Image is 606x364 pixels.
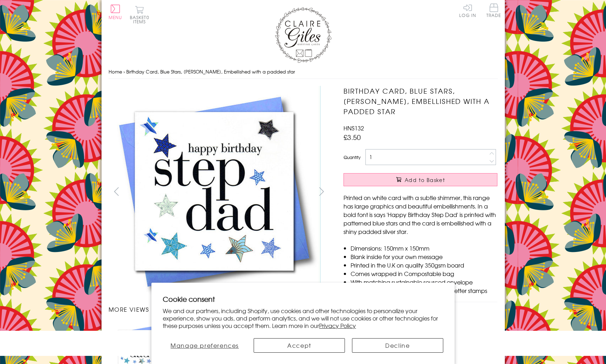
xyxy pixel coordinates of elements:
[405,176,445,183] span: Add to Basket
[351,278,497,286] li: With matching sustainable sourced envelope
[344,86,497,116] h1: Birthday Card, Blue Stars, [PERSON_NAME], Embellished with a padded star
[329,86,542,298] img: Birthday Card, Blue Stars, Stepdad, Embellished with a padded star
[109,68,122,75] a: Home
[351,252,497,261] li: Blank inside for your own message
[123,68,125,75] span: ›
[351,269,497,278] li: Comes wrapped in Compostable bag
[275,7,331,63] img: Claire Giles Greetings Cards
[344,173,497,186] button: Add to Basket
[109,14,122,20] span: Menu
[163,307,443,329] p: We and our partners, including Shopify, use cookies and other technologies to personalize your ex...
[344,193,497,236] p: Printed on white card with a subtle shimmer, this range has large graphics and beautiful embellis...
[254,338,345,353] button: Accept
[133,14,149,25] span: 0 items
[351,261,497,269] li: Printed in the U.K on quality 350gsm board
[163,294,443,304] h2: Cookie consent
[344,132,361,142] span: £3.50
[109,5,122,19] button: Menu
[109,183,125,199] button: prev
[486,4,501,17] span: Trade
[130,6,149,24] button: Basket0 items
[109,305,330,313] h3: More views
[126,68,295,75] span: Birthday Card, Blue Stars, [PERSON_NAME], Embellished with a padded star
[313,183,329,199] button: next
[319,321,356,330] a: Privacy Policy
[352,338,443,353] button: Decline
[163,338,247,353] button: Manage preferences
[171,341,239,350] span: Manage preferences
[108,86,321,298] img: Birthday Card, Blue Stars, Stepdad, Embellished with a padded star
[486,4,501,19] a: Trade
[351,244,497,252] li: Dimensions: 150mm x 150mm
[344,154,360,160] label: Quantity
[459,4,476,17] a: Log In
[109,65,498,79] nav: breadcrumbs
[344,124,364,132] span: HNS132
